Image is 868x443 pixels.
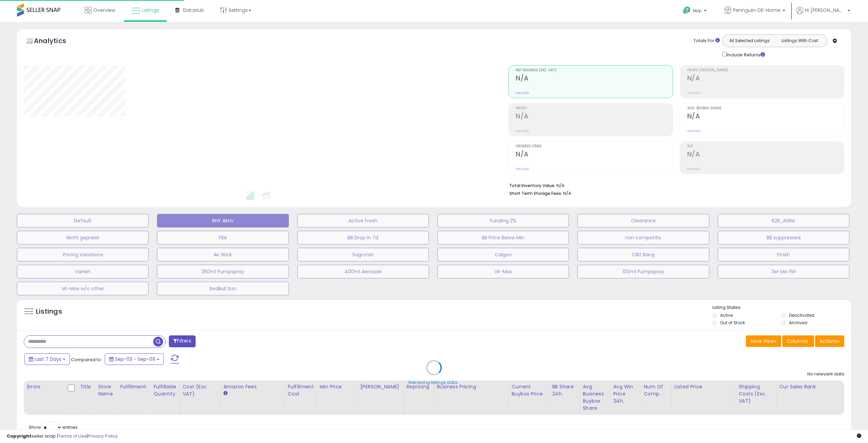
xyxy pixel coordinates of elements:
[516,145,672,148] span: Ordered Items
[17,248,149,261] button: Pricing Variations
[687,69,844,72] span: Profit [PERSON_NAME]
[183,7,204,14] span: DataHub
[687,107,844,110] span: Avg. Buybox Share
[577,248,709,261] button: Cillit Bang
[509,190,562,196] b: Short Term Storage Fees:
[683,6,691,15] i: Get Help
[687,74,844,84] h2: N/A
[796,7,850,22] a: Hi [PERSON_NAME]
[516,69,672,72] span: Net Revenue (Exc. VAT)
[157,265,289,278] button: 250ml Pumpspray
[142,7,159,14] span: Listings
[516,112,672,122] h2: N/A
[718,265,849,278] button: 3er Mix FM
[409,380,459,386] div: Retrieving listings data..
[687,145,844,148] span: ROI
[509,181,839,189] li: N/A
[717,51,773,58] div: Include Returns
[516,107,672,110] span: Profit
[516,167,529,171] small: Prev: N/A
[687,91,701,95] small: Prev: N/A
[677,1,713,22] a: Help
[693,8,702,14] span: Help
[509,183,555,188] b: Total Inventory Value:
[437,214,569,227] button: Funding 2%
[577,231,709,244] button: non competitiv
[17,214,149,227] button: Default
[437,265,569,278] button: VK-Max
[34,36,79,47] h5: Analytics
[724,36,775,45] button: All Selected Listings
[17,265,149,278] button: Vanish
[93,7,115,14] span: Overview
[17,282,149,295] button: VK-Max w/o other
[733,7,781,14] span: Pennguin-DE-Home
[563,190,571,197] span: N/A
[687,112,844,122] h2: N/A
[7,433,32,439] strong: Copyright
[718,231,849,244] button: BB suppressed
[718,248,849,261] button: Finish
[516,150,672,160] h2: N/A
[687,167,701,171] small: Prev: N/A
[157,248,289,261] button: Air Wick
[687,129,701,133] small: Prev: N/A
[774,36,825,45] button: Listings With Cost
[693,38,720,44] div: Totals For
[516,74,672,84] h2: N/A
[157,282,289,295] button: RedBull Sun
[297,265,429,278] button: 400ml Aerosole
[577,214,709,227] button: Clearance
[157,231,289,244] button: FBA
[17,231,149,244] button: Nicht gepreist
[577,265,709,278] button: 100ml Pumpspray
[687,150,844,160] h2: N/A
[437,231,569,244] button: BB Price Below Min
[805,7,846,14] span: Hi [PERSON_NAME]
[718,214,849,227] button: B2B_ASINs
[516,129,529,133] small: Prev: N/A
[157,214,289,227] button: RHY Aktiv
[437,248,569,261] button: Calgon
[7,433,118,440] div: seller snap | |
[297,214,429,227] button: Active Fresh
[516,91,529,95] small: Prev: N/A
[297,231,429,244] button: BB Drop in 7d
[297,248,429,261] button: Sagrotan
